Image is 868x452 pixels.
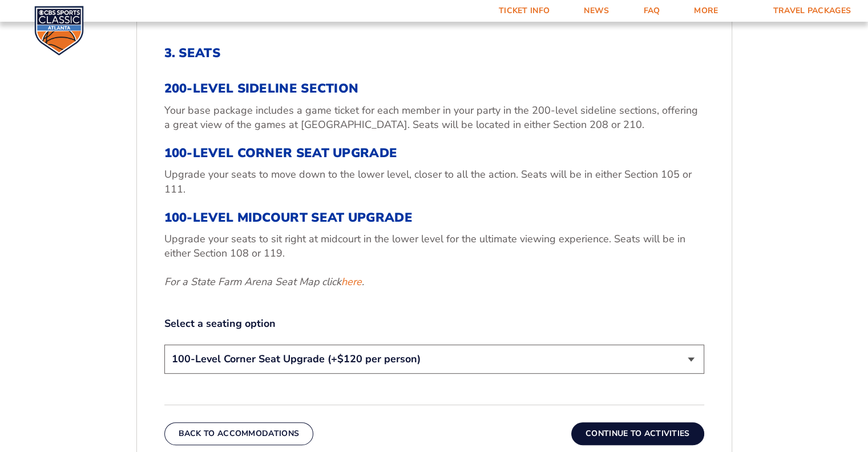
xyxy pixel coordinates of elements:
[164,422,314,445] button: Back To Accommodations
[164,317,704,331] label: Select a seating option
[34,6,84,55] img: CBS Sports Classic
[341,275,362,289] a: here
[164,167,704,196] p: Upgrade your seats to move down to the lower level, closer to all the action. Seats will be in ei...
[571,422,704,445] button: Continue To Activities
[164,46,704,61] h2: 3. Seats
[164,81,704,96] h3: 200-Level Sideline Section
[164,103,704,132] p: Your base package includes a game ticket for each member in your party in the 200-level sideline ...
[164,146,704,161] h3: 100-Level Corner Seat Upgrade
[164,210,704,225] h3: 100-Level Midcourt Seat Upgrade
[164,232,704,261] p: Upgrade your seats to sit right at midcourt in the lower level for the ultimate viewing experienc...
[164,275,364,289] em: For a State Farm Arena Seat Map click .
